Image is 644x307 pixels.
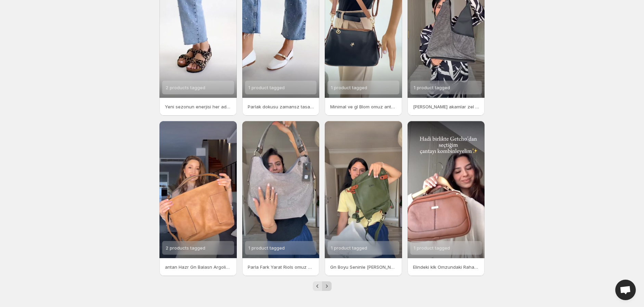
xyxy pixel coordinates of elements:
p: Minimal ve gl Blom omuz antasyla sadelii zarafete dntr Gnlkten zel ana her stile uyum salayan tas... [330,103,397,110]
span: 2 products tagged [166,85,205,90]
span: 1 product tagged [414,245,450,251]
button: Next [322,281,332,291]
a: Open chat [615,280,636,300]
nav: Pagination [313,281,332,291]
p: Yeni sezonun enerjisi her admnda Hafiflii tarz ve esnek yapsyla bu model [MEDICAL_DATA] kombinler... [165,103,231,110]
p: [PERSON_NAME] akamlar zel davetler lty seven her stil Nola omuz antas parlayan detaylaryla baklar... [413,103,479,110]
span: 1 product tagged [331,245,367,251]
p: Elindeki klk Omzundaki Rahatlk Hem el antas hem apraz ask Moscann ok ynl tasarm seninle Vegan der... [413,264,479,270]
p: Gn Boyu Seninle [PERSON_NAME] srt antas ehir temposuna ayak uyduran her detayyla ilevsel bir mode... [330,264,397,270]
span: 1 product tagged [248,245,285,251]
p: Parla Fark Yarat Riols omuz antas gece kln tamamlayan lts ve kompakt formuyla her stile elik ediy... [248,264,314,270]
span: 2 products tagged [166,245,205,251]
span: 1 product tagged [331,85,367,90]
button: Previous [313,281,322,291]
span: 1 product tagged [248,85,285,90]
span: 1 product tagged [414,85,450,90]
p: antan Hazr Gn Balasn Argolis her kombine uyum salayan gl bir duru sunar Omuzda ta elde kullan cep... [165,264,231,270]
p: Parlak dokusu zamansz tasarmyla Snoek rugan babet imdi seni bekliyor Gnlk stiline zarif bir dokun... [248,103,314,110]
